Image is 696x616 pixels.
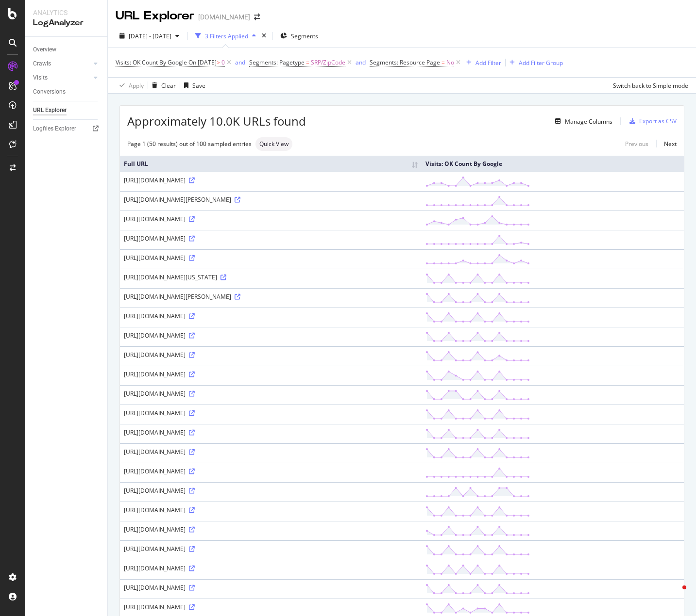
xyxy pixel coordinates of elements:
[120,156,422,172] th: Full URL: activate to sort column ascending
[180,78,205,93] button: Save
[235,58,245,67] button: and
[124,312,418,320] div: [URL][DOMAIN_NAME]
[609,78,688,93] button: Switch back to Simple mode
[663,583,686,606] iframe: Intercom live chat
[124,331,418,340] div: [URL][DOMAIN_NAME]
[260,31,268,41] div: times
[254,14,260,20] div: arrow-right-arrow-left
[506,57,563,68] button: Add Filter Group
[33,73,91,83] a: Visits
[205,32,248,40] div: 3 Filters Applied
[124,525,418,534] div: [URL][DOMAIN_NAME]
[33,59,91,69] a: Crawls
[124,545,418,553] div: [URL][DOMAIN_NAME]
[33,105,67,115] div: URL Explorer
[127,140,252,148] div: Page 1 (50 results) out of 100 sampled entries
[462,57,501,68] button: Add Filter
[255,137,292,151] div: neutral label
[129,81,144,90] div: Apply
[356,58,366,67] button: and
[370,58,440,66] span: Segments: Resource Page
[519,59,563,67] div: Add Filter Group
[116,28,183,44] button: [DATE] - [DATE]
[124,584,418,592] div: [URL][DOMAIN_NAME]
[124,603,418,611] div: [URL][DOMAIN_NAME]
[33,124,76,134] div: Logfiles Explorer
[124,195,418,204] div: [URL][DOMAIN_NAME][PERSON_NAME]
[33,45,101,55] a: Overview
[639,117,677,125] div: Export as CSV
[124,564,418,572] div: [URL][DOMAIN_NAME]
[129,32,171,40] span: [DATE] - [DATE]
[124,273,418,281] div: [URL][DOMAIN_NAME][US_STATE]
[33,87,66,97] div: Conversions
[422,156,684,172] th: Visits: OK Count By Google
[33,87,101,97] a: Conversions
[446,56,454,69] span: No
[33,45,56,55] div: Overview
[33,59,51,69] div: Crawls
[276,28,322,44] button: Segments
[188,58,217,66] span: On [DATE]
[124,506,418,514] div: [URL][DOMAIN_NAME]
[198,12,250,22] div: [DOMAIN_NAME]
[161,81,176,90] div: Clear
[33,73,48,83] div: Visits
[124,428,418,437] div: [URL][DOMAIN_NAME]
[116,58,187,66] span: Visits: OK Count By Google
[124,254,418,262] div: [URL][DOMAIN_NAME]
[475,59,501,67] div: Add Filter
[124,292,418,301] div: [URL][DOMAIN_NAME][PERSON_NAME]
[116,8,194,24] div: URL Explorer
[221,56,225,69] span: 0
[217,58,220,66] span: >
[191,28,260,44] button: 3 Filters Applied
[311,56,345,69] span: SRP/ZipCode
[148,78,176,93] button: Clear
[116,78,144,93] button: Apply
[33,105,101,115] a: URL Explorer
[613,81,688,90] div: Switch back to Simple mode
[235,58,245,66] div: and
[356,58,366,66] div: and
[124,389,418,398] div: [URL][DOMAIN_NAME]
[124,370,418,378] div: [URL][DOMAIN_NAME]
[124,467,418,475] div: [URL][DOMAIN_NAME]
[124,234,418,243] div: [URL][DOMAIN_NAME]
[124,215,418,223] div: [URL][DOMAIN_NAME]
[551,115,612,127] button: Manage Columns
[124,409,418,417] div: [URL][DOMAIN_NAME]
[124,351,418,359] div: [URL][DOMAIN_NAME]
[441,58,445,66] span: =
[192,81,205,90] div: Save
[306,58,309,66] span: =
[291,32,318,40] span: Segments
[124,486,418,495] div: [URL][DOMAIN_NAME]
[33,17,100,29] div: LogAnalyzer
[656,137,677,151] a: Next
[124,176,418,184] div: [URL][DOMAIN_NAME]
[124,448,418,456] div: [URL][DOMAIN_NAME]
[33,124,101,134] a: Logfiles Explorer
[565,117,612,126] div: Manage Columns
[626,113,677,129] button: Export as CSV
[127,113,306,130] span: Approximately 10.0K URLs found
[259,141,289,147] span: Quick View
[249,58,305,66] span: Segments: Pagetype
[33,8,100,17] div: Analytics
